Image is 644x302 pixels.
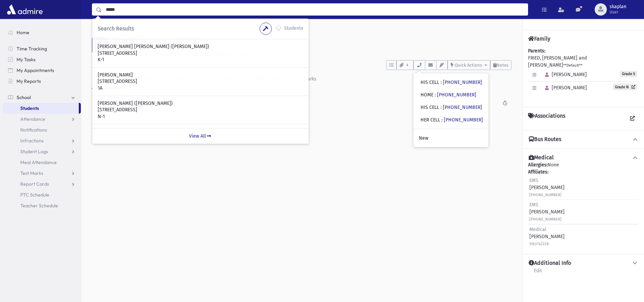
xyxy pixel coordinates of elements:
[20,159,57,165] span: Meal Attendance
[20,116,45,122] span: Attendance
[5,3,44,16] img: AdmirePro
[529,178,538,183] span: EMS
[421,116,483,123] div: HER CELL
[529,242,549,246] small: 5163742228
[102,3,528,16] input: Search
[17,56,35,63] span: My Tasks
[529,177,565,198] div: [PERSON_NAME]
[98,85,303,92] p: 1A
[92,27,116,37] nav: breadcrumb
[20,192,49,198] span: PTC Schedule
[413,132,488,144] a: New
[17,94,31,100] span: School
[98,100,303,120] a: [PERSON_NAME] ([PERSON_NAME]) [STREET_ADDRESS] N-1
[20,203,58,209] span: Teacher Schedule
[529,227,546,232] span: Medical
[3,65,81,76] a: My Appointments
[98,43,303,63] a: [PERSON_NAME] [PERSON_NAME] ([PERSON_NAME]) [STREET_ADDRESS] K-1
[284,25,303,33] label: Students
[3,124,81,135] a: Notifications
[20,148,48,155] span: Student Logs
[98,25,134,32] span: Search Results
[490,60,511,70] button: Notes
[443,104,482,110] a: [PHONE_NUMBER]
[17,46,47,52] span: Time Tracking
[3,157,81,168] a: Meal Attendance
[528,47,639,101] div: FRIED, [PERSON_NAME] and [PERSON_NAME]
[529,136,561,143] h4: Bus Routes
[3,92,81,103] a: School
[435,92,436,98] span: :
[421,104,482,111] div: HIS CELL
[610,9,626,15] span: User
[528,260,639,267] button: Additional Info
[92,37,108,53] div: F
[98,56,303,63] p: K-1
[3,200,81,211] a: Teacher Schedule
[528,169,548,175] b: Affiliates:
[20,105,39,111] span: Students
[17,67,54,73] span: My Appointments
[497,63,508,68] span: Notes
[542,85,587,91] span: [PERSON_NAME]
[98,100,303,107] p: [PERSON_NAME] ([PERSON_NAME])
[528,136,639,143] button: Bus Routes
[529,260,571,267] h4: Additional Info
[98,78,303,85] p: [STREET_ADDRESS]
[92,28,116,33] a: Students
[3,114,81,124] a: Attendance
[20,127,47,133] span: Notifications
[92,128,309,144] a: View All
[98,72,303,92] a: [PERSON_NAME] [STREET_ADDRESS] 1A
[421,79,482,86] div: HIS CELL
[17,78,41,84] span: My Reports
[528,161,639,249] div: None
[529,217,562,222] small: [PHONE_NUMBER]
[444,117,483,123] a: [PHONE_NUMBER]
[404,62,410,68] span: 4
[443,79,482,85] a: [PHONE_NUMBER]
[98,50,303,57] p: [STREET_ADDRESS]
[529,154,554,161] h4: Medical
[533,267,542,279] a: Edit
[17,29,29,36] span: Home
[442,117,443,123] span: :
[397,60,413,70] button: 4
[3,146,81,157] a: Student Logs
[455,63,482,68] span: Quick Actions
[98,43,303,50] p: [PERSON_NAME] [PERSON_NAME] ([PERSON_NAME])
[3,76,81,87] a: My Reports
[3,54,81,65] a: My Tasks
[440,104,442,110] span: :
[3,43,81,54] a: Time Tracking
[437,92,476,98] a: [PHONE_NUMBER]
[620,71,637,77] span: Grade 5
[529,202,538,208] span: EMS
[20,181,49,187] span: Report Cards
[529,226,565,247] div: [PERSON_NAME]
[610,4,626,9] span: skaplan
[528,113,565,125] h4: Associations
[3,103,79,114] a: Students
[98,72,303,78] p: [PERSON_NAME]
[528,36,550,42] h4: Family
[3,135,81,146] a: Infractions
[542,72,587,77] span: [PERSON_NAME]
[98,113,303,120] p: N-1
[440,79,442,85] span: :
[528,48,545,54] b: Parents:
[626,113,639,125] a: View all Associations
[529,193,562,197] small: [PHONE_NUMBER]
[529,201,565,223] div: [PERSON_NAME]
[448,60,490,70] button: Quick Actions
[613,84,637,90] a: Grade N
[528,154,639,161] button: Medical
[528,162,548,168] b: Allergies:
[421,91,476,98] div: HOME
[3,168,81,179] a: Test Marks
[3,179,81,189] a: Report Cards
[3,27,81,38] a: Home
[98,107,303,113] p: [STREET_ADDRESS]
[20,170,43,176] span: Test Marks
[20,138,44,144] span: Infractions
